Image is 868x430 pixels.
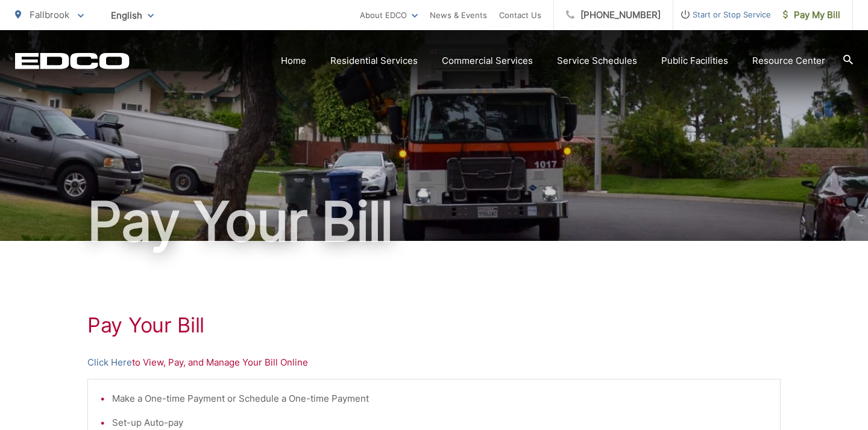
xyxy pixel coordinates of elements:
[112,416,768,430] li: Set-up Auto-pay
[15,52,130,69] a: EDCD logo. Return to the homepage.
[330,54,418,68] a: Residential Services
[87,355,781,370] p: to View, Pay, and Manage Your Bill Online
[360,8,418,22] a: About EDCO
[87,355,132,370] a: Click Here
[557,54,637,68] a: Service Schedules
[15,192,853,252] h1: Pay Your Bill
[430,8,487,22] a: News & Events
[102,5,163,26] span: English
[281,54,306,68] a: Home
[752,54,825,68] a: Resource Center
[30,9,69,20] span: Fallbrook
[87,313,781,337] h1: Pay Your Bill
[112,391,768,406] li: Make a One-time Payment or Schedule a One-time Payment
[442,54,533,68] a: Commercial Services
[661,54,728,68] a: Public Facilities
[783,8,840,22] span: Pay My Bill
[499,8,541,22] a: Contact Us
